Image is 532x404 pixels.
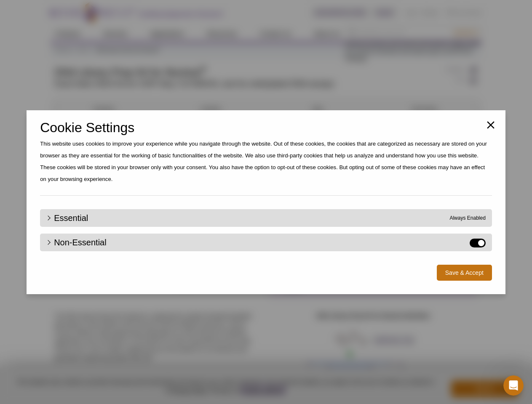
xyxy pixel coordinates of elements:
[40,124,492,131] h2: Cookie Settings
[40,138,492,185] p: This website uses cookies to improve your experience while you navigate through the website. Out ...
[437,265,492,281] button: Save & Accept
[503,375,524,396] iframe: Intercom live chat
[449,214,485,222] span: Always Enabled
[46,239,107,246] a: Non-Essential
[46,214,88,222] a: Essential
